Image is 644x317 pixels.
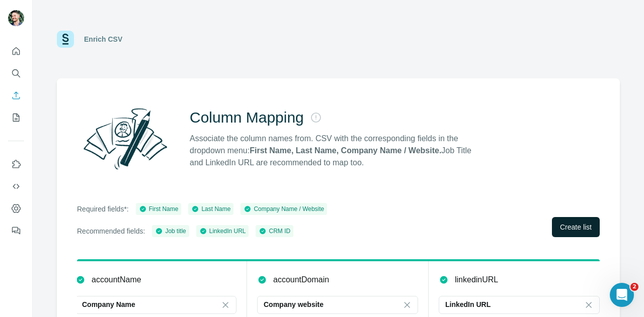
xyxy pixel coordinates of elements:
img: Avatar [8,10,24,26]
button: Use Surfe on LinkedIn [8,155,24,173]
button: Feedback [8,222,24,240]
p: Associate the column names from. CSV with the corresponding fields in the dropdown menu: Job Titl... [190,133,480,169]
button: Create list [552,217,600,237]
div: Last Name [191,204,230,214]
h2: Column Mapping [190,109,304,127]
button: Quick start [8,42,24,60]
p: accountDomain [273,274,329,286]
button: Dashboard [8,199,24,218]
div: CRM ID [259,227,290,236]
div: Enrich CSV [84,34,122,44]
p: LinkedIn URL [445,299,491,309]
p: Required fields*: [77,204,129,214]
p: accountName [92,274,141,286]
button: Search [8,64,24,82]
img: Surfe Illustration - Column Mapping [77,102,174,175]
button: My lists [8,109,24,127]
p: linkedinURL [455,274,498,286]
p: Company website [264,299,324,309]
iframe: Intercom live chat [610,283,634,307]
button: Enrich CSV [8,86,24,104]
div: Job title [155,227,186,236]
div: LinkedIn URL [199,227,246,236]
span: Create list [560,222,592,232]
strong: First Name, Last Name, Company Name / Website. [250,146,441,155]
p: Company Name [82,299,135,309]
p: Recommended fields: [77,226,145,236]
button: Use Surfe API [8,177,24,195]
img: Surfe Logo [57,31,74,48]
div: Company Name / Website [244,204,324,214]
div: First Name [139,204,179,214]
span: 2 [630,283,638,291]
